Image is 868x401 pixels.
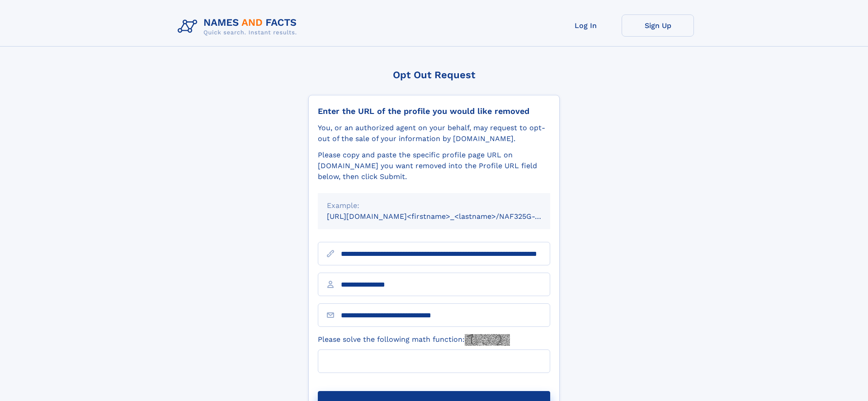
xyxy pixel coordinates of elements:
small: [URL][DOMAIN_NAME]<firstname>_<lastname>/NAF325G-xxxxxxxx [327,212,567,221]
label: Please solve the following math function: [318,334,510,346]
div: Please copy and paste the specific profile page URL on [DOMAIN_NAME] you want removed into the Pr... [318,150,550,182]
div: Example: [327,200,541,211]
div: Opt Out Request [308,69,560,80]
img: Logo Names and Facts [174,14,304,39]
div: You, or an authorized agent on your behalf, may request to opt-out of the sale of your informatio... [318,123,550,144]
a: Log In [549,14,622,37]
a: Sign Up [622,14,694,37]
div: Enter the URL of the profile you would like removed [318,106,550,116]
